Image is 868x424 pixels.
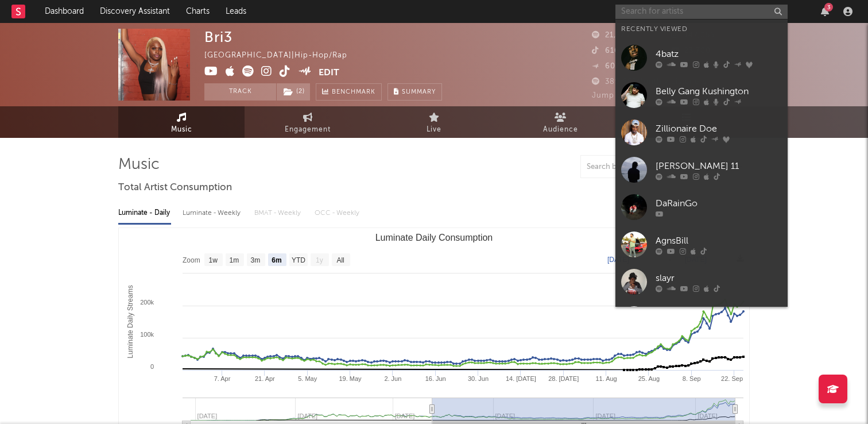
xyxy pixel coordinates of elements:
text: 22. Sep [721,375,743,382]
text: 1w [209,256,218,264]
text: 19. May [339,375,362,382]
text: 28. [DATE] [548,375,579,382]
input: Search by song name or URL [581,163,702,172]
span: Benchmark [332,86,375,99]
div: slayr [656,271,782,285]
span: Live [427,123,441,137]
text: All [336,256,344,264]
span: 616,200 [592,47,637,55]
text: 30. Jun [468,375,489,382]
text: 25. Aug [638,375,660,382]
text: 0 [150,363,154,370]
a: slayr [615,263,788,300]
div: Luminate - Weekly [183,203,243,223]
span: 21,529 [592,32,630,39]
span: 602 [592,63,620,70]
text: 11. Aug [595,375,617,382]
text: 21. Apr [255,375,275,382]
button: 3 [821,7,829,16]
text: 6m [272,256,281,264]
text: Zoom [183,256,200,264]
div: 3 [824,3,833,11]
a: AgnsBill [615,226,788,263]
a: [PERSON_NAME] 11 [615,151,788,188]
a: Belly Gang Kushington [615,76,788,114]
div: Belly Gang Kushington [656,84,782,98]
text: 1y [316,256,323,264]
a: 4batz [615,39,788,76]
a: DaRainGo [615,188,788,226]
button: Edit [319,65,339,80]
div: [PERSON_NAME] 11 [656,159,782,173]
span: Total Artist Consumption [118,181,232,195]
button: (2) [277,83,310,101]
a: Zillionaire Doe [615,114,788,151]
span: Engagement [285,123,331,137]
div: Luminate - Daily [118,203,171,223]
span: 389,652 Monthly Listeners [592,78,707,86]
span: Music [171,123,192,137]
text: Luminate Daily Streams [126,285,134,358]
button: Track [204,83,276,101]
text: Luminate Daily Consumption [375,233,493,242]
a: Audience [497,106,623,138]
text: 100k [140,331,154,338]
span: Jump Score: 95.6 [592,92,660,99]
div: 4batz [656,47,782,61]
text: 200k [140,299,154,306]
span: Summary [402,89,436,95]
div: Bri3 [204,29,232,45]
span: Audience [543,123,578,137]
text: 1m [230,256,239,264]
a: Live [371,106,497,138]
a: Benchmark [316,83,382,101]
a: Music [118,106,245,138]
input: Search for artists [615,5,788,19]
a: FTO Sett [615,300,788,338]
text: [DATE] [607,256,629,264]
div: AgnsBill [656,234,782,248]
text: YTD [292,256,305,264]
div: Recently Viewed [621,22,782,36]
a: Engagement [245,106,371,138]
text: 8. Sep [683,375,701,382]
button: Summary [387,83,442,101]
text: 5. May [298,375,317,382]
text: 3m [251,256,261,264]
div: Zillionaire Doe [656,122,782,136]
text: 16. Jun [425,375,446,382]
div: [GEOGRAPHIC_DATA] | Hip-Hop/Rap [204,49,361,63]
div: DaRainGo [656,196,782,210]
span: ( 2 ) [276,83,311,101]
text: 7. Apr [214,375,231,382]
text: 2. Jun [384,375,401,382]
text: 14. [DATE] [506,375,536,382]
